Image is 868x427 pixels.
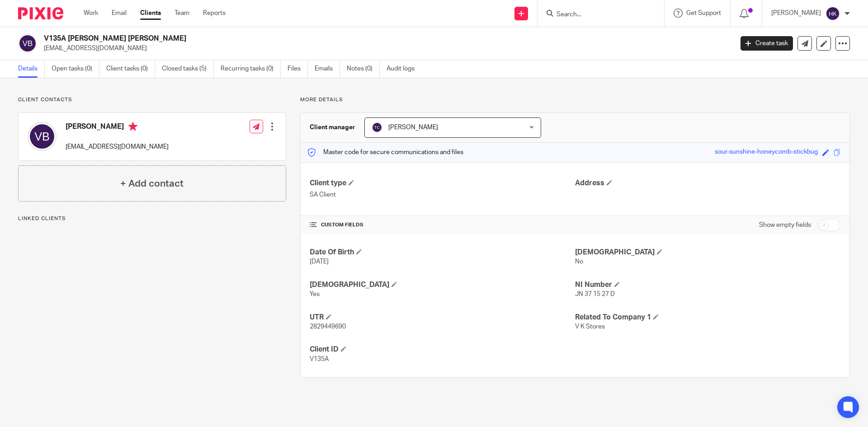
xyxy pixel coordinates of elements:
a: Reports [203,9,226,18]
p: Client contacts [18,96,286,103]
h4: Address [575,178,840,188]
span: V135A [310,356,329,362]
a: Open tasks (0) [52,60,99,78]
h4: [PERSON_NAME] [66,122,169,133]
span: 2829449690 [310,324,346,330]
img: svg%3E [372,122,382,133]
a: Files [288,60,308,78]
h4: NI Number [575,280,840,290]
h4: Client type [310,178,575,188]
span: Yes [310,291,320,297]
img: svg%3E [18,34,37,53]
p: [EMAIL_ADDRESS][DOMAIN_NAME] [66,142,169,151]
p: Linked clients [18,215,286,222]
h4: [DEMOGRAPHIC_DATA] [310,280,575,290]
h3: Client manager [310,123,355,132]
img: Pixie [18,7,63,19]
p: Master code for secure communications and files [307,148,463,157]
h4: [DEMOGRAPHIC_DATA] [575,248,840,257]
span: JN 37 15 27 D [575,291,615,297]
h4: Client ID [310,345,575,354]
a: Closed tasks (5) [162,60,214,78]
label: Show empty fields [759,221,811,230]
h4: + Add contact [120,177,184,191]
h4: UTR [310,313,575,322]
span: No [575,258,583,265]
a: Clients [140,9,161,18]
a: Create task [741,36,793,51]
img: svg%3E [28,122,57,151]
a: Recurring tasks (0) [221,60,281,78]
p: [PERSON_NAME] [771,9,821,18]
img: svg%3E [826,6,840,21]
span: Get Support [686,10,721,16]
span: [DATE] [310,258,329,265]
div: sour-sunshine-honeycomb-stickbug [715,147,818,158]
a: Team [175,9,189,18]
a: Notes (0) [347,60,380,78]
i: Primary [128,122,137,131]
span: [PERSON_NAME] [388,124,438,131]
p: More details [300,96,850,103]
p: SA Client [310,190,575,199]
h2: V135A [PERSON_NAME] [PERSON_NAME] [44,34,590,43]
h4: Related To Company 1 [575,313,840,322]
h4: CUSTOM FIELDS [310,221,575,229]
a: Details [18,60,45,78]
h4: Date Of Birth [310,248,575,257]
a: Emails [315,60,340,78]
span: V K Stores [575,324,605,330]
a: Client tasks (0) [106,60,155,78]
a: Audit logs [387,60,421,78]
a: Email [112,9,127,18]
a: Work [84,9,98,18]
input: Search [556,11,637,19]
p: [EMAIL_ADDRESS][DOMAIN_NAME] [44,44,727,53]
